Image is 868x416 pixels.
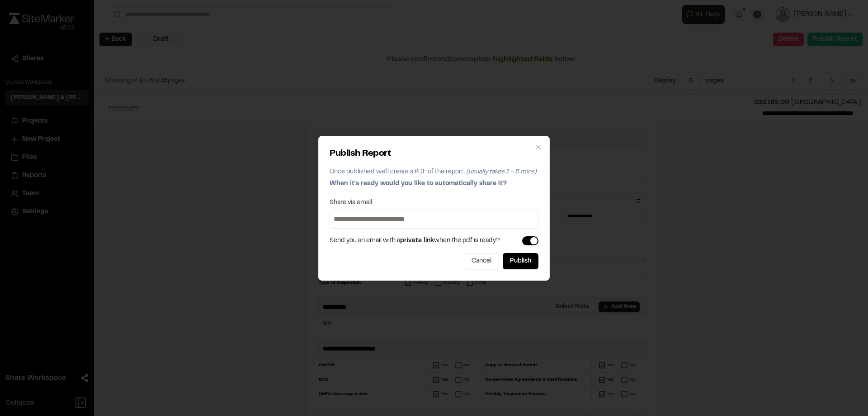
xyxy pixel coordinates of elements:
span: (usually takes 1 - 5 mins) [466,169,537,175]
button: Publish [503,253,538,269]
button: Cancel [464,253,499,269]
h2: Publish Report [330,147,538,161]
span: Send you an email with a when the pdf is ready? [330,236,500,246]
span: When it's ready would you like to automatically share it? [330,181,507,186]
p: Once published we'll create a PDF of the report. [330,167,538,177]
span: private link [400,238,434,244]
label: Share via email [330,200,372,206]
